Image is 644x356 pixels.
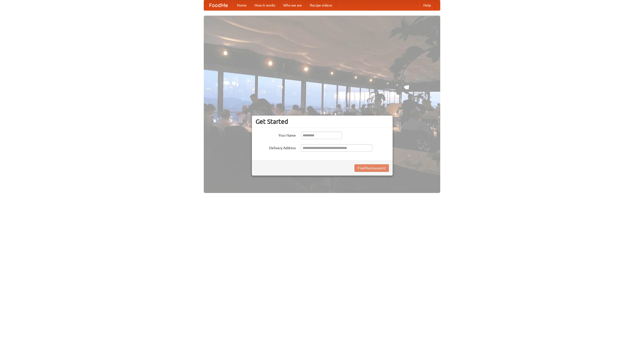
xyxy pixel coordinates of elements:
a: FoodMe [204,0,233,10]
a: Who we are [279,0,306,10]
button: Find Restaurants! [354,164,389,172]
a: Recipe videos [306,0,336,10]
a: Help [419,0,435,10]
label: Delivery Address [256,144,296,150]
a: Home [233,0,251,10]
label: Your Name [256,132,296,138]
a: How it works [251,0,279,10]
h3: Get Started [256,118,389,125]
